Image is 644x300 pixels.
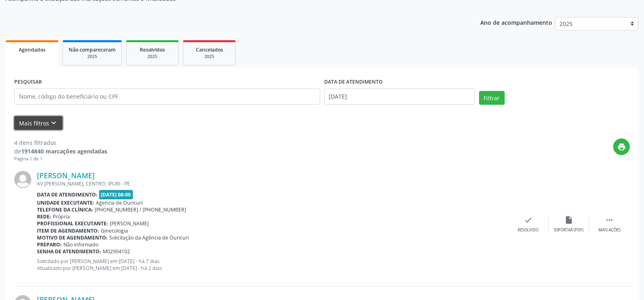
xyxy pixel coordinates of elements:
div: 2025 [189,54,230,60]
b: Motivo de agendamento: [37,234,108,241]
label: DATA DE ATENDIMENTO [324,76,383,88]
strong: 1914840 marcações agendadas [21,147,107,155]
button: print [613,138,630,155]
label: PESQUISAR [14,76,42,88]
p: Solicitado por [PERSON_NAME] em [DATE] - há 7 dias Atualizado por [PERSON_NAME] em [DATE] - há 2 ... [37,258,508,272]
div: AV.[PERSON_NAME], CENTRO, IPUBI - PE [37,180,508,187]
b: Telefone da clínica: [37,206,93,213]
button: Filtrar [479,91,505,105]
div: Resolvido [518,227,538,233]
b: Data de atendimento: [37,191,98,198]
div: Página 1 de 1 [14,155,107,162]
span: [DATE] 08:00 [99,190,133,199]
div: 2025 [69,54,116,60]
div: 2025 [132,54,173,60]
span: [PHONE_NUMBER] / [PHONE_NUMBER] [95,206,186,213]
div: Mais ações [598,227,620,233]
span: Não compareceram [69,46,116,53]
b: Unidade executante: [37,199,94,206]
a: [PERSON_NAME] [37,171,95,180]
span: Solicitação da Agência de Ouricuri [109,234,189,241]
i: insert_drive_file [564,216,573,224]
b: Item de agendamento: [37,227,99,234]
i: print [617,142,626,151]
span: Resolvidos [140,46,165,53]
span: Cancelados [196,46,223,53]
input: Selecione um intervalo [324,88,475,105]
b: Preparo: [37,241,62,248]
div: de [14,147,107,155]
div: Exportar (PDF) [554,227,583,233]
i: keyboard_arrow_down [49,119,58,127]
span: Não informado [63,241,98,248]
button: Mais filtroskeyboard_arrow_down [14,116,63,130]
span: M02904102 [103,248,130,255]
b: Profissional executante: [37,220,108,227]
b: Rede: [37,213,51,220]
span: Própria [53,213,70,220]
span: [PERSON_NAME] [110,220,149,227]
b: Senha de atendimento: [37,248,101,255]
input: Nome, código do beneficiário ou CPF [14,88,320,105]
i: check [524,216,533,224]
p: Ano de acompanhamento [480,17,552,27]
div: 4 itens filtrados [14,138,107,147]
span: Agendados [19,46,46,53]
span: Agencia de Ouricuri [96,199,143,206]
img: img [14,171,31,188]
i:  [605,216,614,224]
span: Ginecologia [101,227,128,234]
